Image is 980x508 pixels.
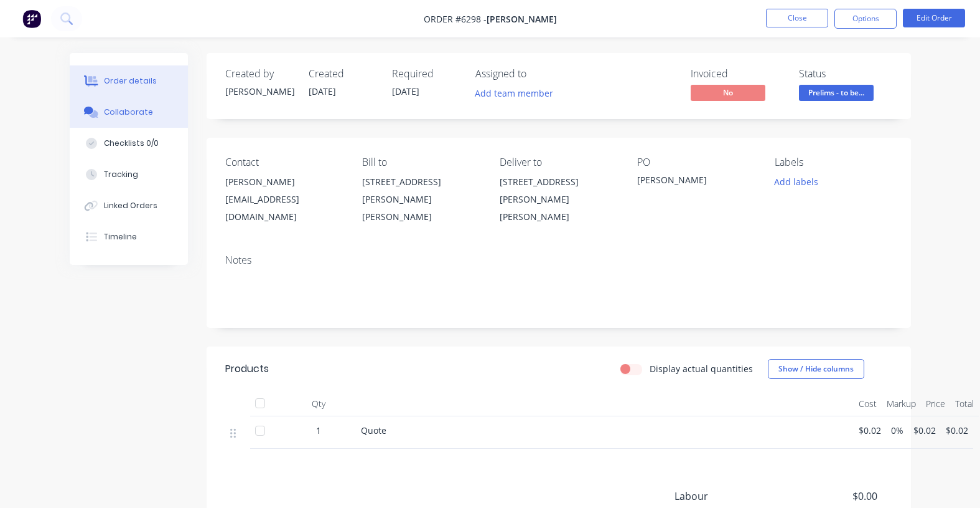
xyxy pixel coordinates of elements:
div: Cost [854,391,882,416]
label: Display actual quantities [650,362,753,375]
div: Notes [225,254,892,266]
button: Edit Order [903,9,965,27]
div: [STREET_ADDRESS][PERSON_NAME][PERSON_NAME] [500,173,617,226]
div: [STREET_ADDRESS][PERSON_NAME][PERSON_NAME] [362,173,480,226]
div: Created by [225,68,294,80]
button: Add team member [475,85,560,102]
button: Order details [70,65,188,97]
button: Options [834,9,897,29]
div: Assigned to [475,68,600,80]
div: Required [392,68,460,80]
div: Status [799,68,892,80]
button: Collaborate [70,97,188,128]
span: No [691,85,765,100]
div: Linked Orders [104,200,157,211]
div: PO [637,156,755,168]
span: Order #6298 - [424,13,487,25]
div: Price [921,391,950,416]
div: [PERSON_NAME][EMAIL_ADDRESS][DOMAIN_NAME] [225,173,343,226]
button: Tracking [70,159,188,190]
div: [PERSON_NAME] [225,173,343,191]
span: [DATE] [309,85,336,97]
div: Products [225,362,269,376]
img: Factory [22,9,41,28]
span: Labour [674,489,785,504]
div: [PERSON_NAME] [637,173,755,191]
div: Bill to [362,156,480,168]
div: Invoiced [691,68,784,80]
div: Markup [882,391,921,416]
button: Close [766,9,828,27]
div: Timeline [104,231,137,242]
span: $0.02 [946,424,968,437]
div: Checklists 0/0 [104,138,159,149]
div: Contact [225,156,343,168]
div: [EMAIL_ADDRESS][DOMAIN_NAME] [225,191,343,226]
span: 0% [891,424,903,437]
div: Order details [104,75,157,87]
button: Checklists 0/0 [70,128,188,159]
div: Tracking [104,169,138,180]
div: Qty [281,391,356,416]
div: Total [950,391,979,416]
div: Deliver to [500,156,617,168]
button: Add team member [468,85,559,102]
span: $0.00 [785,489,877,504]
button: Prelims - to be... [799,85,874,103]
div: [PERSON_NAME] [225,85,294,98]
div: Collaborate [104,107,153,118]
span: [PERSON_NAME] [487,13,557,25]
div: Created [309,68,377,80]
button: Timeline [70,221,188,252]
button: Add labels [768,173,825,190]
span: Quote [361,424,386,436]
span: $0.02 [913,424,936,437]
span: 1 [316,424,321,437]
button: Linked Orders [70,190,188,221]
span: Prelims - to be... [799,85,874,100]
span: $0.02 [859,424,881,437]
button: Show / Hide columns [768,359,864,379]
div: Labels [775,156,892,168]
span: [DATE] [392,85,419,97]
